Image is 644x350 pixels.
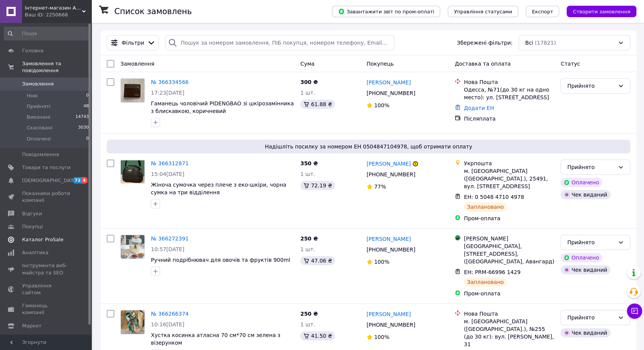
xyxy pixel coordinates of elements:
[464,86,554,101] div: Одесса, №71(до 30 кг на одно место): ул. [STREET_ADDRESS]
[114,7,192,16] h1: Список замовлень
[300,311,318,317] span: 250 ₴
[151,235,189,242] a: № 366272391
[22,302,70,316] span: Гаманець компанії
[455,61,511,67] span: Доставка та оплата
[367,247,415,253] span: [PHONE_NUMBER]
[151,100,294,114] a: Гаманець чоловічий PIDENGBAO зі шкірозамінника з блискавкою, коричневий
[464,215,554,222] div: Пром-оплата
[151,246,184,252] span: 10:57[DATE]
[22,190,70,204] span: Показники роботи компанії
[535,40,556,46] span: (17821)
[22,164,70,171] span: Товари та послуги
[22,60,91,74] span: Замовлення та повідомлення
[300,61,314,67] span: Cума
[573,9,630,15] span: Створити замовлення
[367,235,411,243] a: [PERSON_NAME]
[151,332,280,346] a: Хустка косинка атласна 70 см*70 см зелена з візерунком
[338,8,434,15] span: Завантажити звіт по пром-оплаті
[561,190,610,199] div: Чек виданий
[464,78,554,86] div: Нова Пошта
[559,8,636,14] a: Створити замовлення
[561,265,610,274] div: Чек виданий
[121,235,144,258] img: Фото товару
[464,202,507,211] div: Заплановано
[121,310,144,334] img: Фото товару
[457,39,513,47] span: Збережені фільтри:
[464,277,507,287] div: Заплановано
[367,90,415,96] span: [PHONE_NUMBER]
[567,82,615,90] div: Прийнято
[22,323,42,329] span: Маркет
[22,177,78,184] span: [DEMOGRAPHIC_DATA]
[367,310,411,318] a: [PERSON_NAME]
[332,6,440,17] button: Завантажити звіт по пром-оплаті
[300,321,315,327] span: 1 шт.
[27,124,53,131] span: Скасовані
[120,160,145,184] a: Фото товару
[120,78,145,103] a: Фото товару
[525,39,533,47] span: Всі
[22,282,70,296] span: Управління сайтом
[151,257,290,263] a: Ручний подрібнювач для овочів та фруктів 900ml
[4,27,90,40] input: Пошук
[22,249,48,256] span: Аналітика
[367,322,415,328] span: [PHONE_NUMBER]
[151,182,286,195] a: Жіноча сумочка через плече з еко-шкіри, чорна сумка на три відділення
[22,210,42,217] span: Відгуки
[86,92,89,99] span: 0
[532,9,553,15] span: Експорт
[122,39,144,47] span: Фільтри
[464,242,554,265] div: [GEOGRAPHIC_DATA], [STREET_ADDRESS], ([GEOGRAPHIC_DATA], Авангард)
[448,6,518,17] button: Управління статусами
[120,61,154,67] span: Замовлення
[561,61,580,67] span: Статус
[22,223,43,230] span: Покупці
[300,256,335,265] div: 47.06 ₴
[464,115,554,123] div: Післяплата
[151,311,189,317] a: № 366266374
[464,194,524,200] span: ЕН: 0 5048 4710 4978
[151,79,189,85] a: № 366334566
[165,35,394,50] input: Пошук за номером замовлення, ПІБ покупця, номером телефону, Email, номером накладної
[22,47,43,54] span: Головна
[526,6,559,17] button: Експорт
[300,235,318,242] span: 250 ₴
[73,177,82,184] span: 72
[464,160,554,167] div: Укрпошта
[567,6,636,17] button: Створити замовлення
[22,151,59,158] span: Повідомлення
[300,79,318,85] span: 300 ₴
[25,5,82,11] span: Інтернет-магазин Арішоп
[464,318,554,348] div: м. [GEOGRAPHIC_DATA] ([GEOGRAPHIC_DATA].), №255 (до 30 кг): вул. [PERSON_NAME], 31
[151,321,184,327] span: 10:16[DATE]
[86,135,89,142] span: 0
[561,253,602,262] div: Оплачено
[300,331,335,340] div: 41.50 ₴
[367,171,415,177] span: [PHONE_NUMBER]
[627,303,642,319] button: Чат з покупцем
[374,102,389,108] span: 100%
[300,90,315,96] span: 1 шт.
[110,143,627,150] span: Надішліть посилку за номером ЕН 0504847104978, щоб отримати оплату
[454,9,512,15] span: Управління статусами
[22,262,70,276] span: Інструменти веб-майстра та SEO
[121,79,144,102] img: Фото товару
[374,184,386,190] span: 77%
[27,92,38,99] span: Нові
[300,246,315,252] span: 1 шт.
[75,114,89,121] span: 14743
[374,334,389,340] span: 100%
[464,235,554,242] div: [PERSON_NAME]
[27,114,50,121] span: Виконані
[374,259,389,265] span: 100%
[78,124,89,131] span: 3030
[464,310,554,318] div: Нова Пошта
[300,171,315,177] span: 1 шт.
[82,177,88,184] span: 4
[120,235,145,259] a: Фото товару
[567,313,615,322] div: Прийнято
